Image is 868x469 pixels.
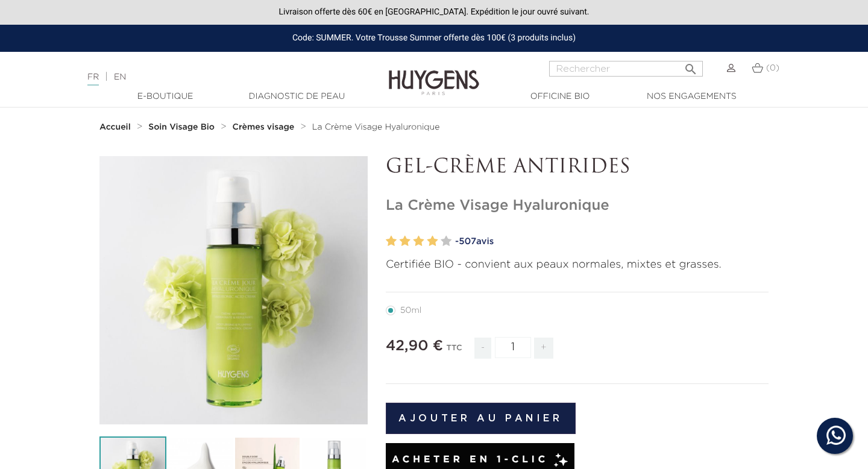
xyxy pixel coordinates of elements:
[386,156,769,179] p: GEL-CRÈME ANTIRIDES
[386,197,769,215] h1: La Crème Visage Hyaluronique
[631,90,752,103] a: Nos engagements
[312,122,440,132] a: La Crème Visage Hyaluronique
[114,73,126,81] a: EN
[500,90,620,103] a: Officine Bio
[495,337,531,358] input: Quantité
[386,403,576,434] button: Ajouter au panier
[386,339,443,353] span: 42,90 €
[534,338,553,359] span: +
[233,123,295,131] strong: Crèmes visage
[447,335,462,368] div: TTC
[105,90,225,103] a: E-Boutique
[99,122,133,132] a: Accueil
[455,233,769,251] a: -507avis
[148,122,218,132] a: Soin Visage Bio
[386,306,436,315] label: 50ml
[766,64,779,72] span: (0)
[427,233,438,250] label: 4
[233,122,297,132] a: Crèmes visage
[389,51,479,97] img: Huygens
[87,73,99,86] a: FR
[680,57,702,74] button: 
[400,233,410,250] label: 2
[414,233,424,250] label: 3
[312,123,440,131] span: La Crème Visage Hyaluronique
[236,90,357,103] a: Diagnostic de peau
[441,233,451,250] label: 5
[386,257,769,273] p: Certifiée BIO - convient aux peaux normales, mixtes et grasses.
[474,338,491,359] span: -
[386,233,397,250] label: 1
[684,58,698,73] i: 
[459,237,476,246] span: 507
[148,123,215,131] strong: Soin Visage Bio
[81,70,353,84] div: |
[99,123,131,131] strong: Accueil
[549,61,703,77] input: Rechercher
